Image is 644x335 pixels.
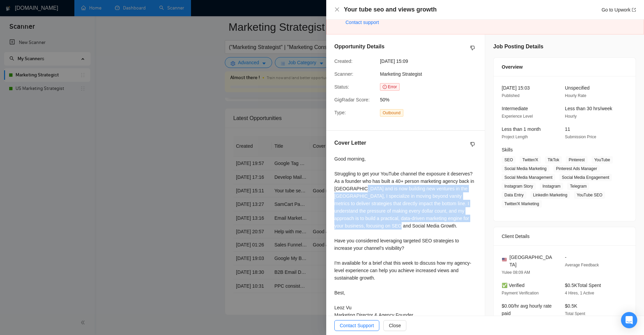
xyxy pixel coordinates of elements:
[334,43,384,51] h5: Opportunity Details
[565,85,590,91] span: Unspecified
[334,58,353,64] span: Created:
[502,257,507,262] img: 🇺🇸
[334,7,340,13] button: Close
[389,322,401,329] span: Close
[565,93,586,98] span: Hourly Rate
[565,283,601,288] span: $0.5K Total Spent
[470,142,475,147] span: dislike
[380,109,403,117] span: Outbound
[566,156,587,164] span: Pinterest
[565,303,577,309] span: $0.5K
[502,106,528,111] span: Intermediate
[574,191,605,199] span: YouTube SEO
[502,283,525,288] span: ✅ Verified
[344,5,437,14] h4: Your tube seo and views growth
[565,255,567,260] span: -
[502,135,528,139] span: Project Length
[565,311,585,316] span: Total Spent
[340,322,374,329] span: Contact Support
[567,183,589,190] span: Telegram
[334,139,366,147] h5: Cover Letter
[592,156,613,164] span: YouTube
[502,191,526,199] span: Data Entry
[502,183,536,190] span: Instagram Story
[502,126,541,132] span: Less than 1 month
[565,291,594,295] span: 4 Hires, 1 Active
[502,270,530,275] span: Yulee 08:09 AM
[493,43,543,51] h5: Job Posting Details
[509,254,554,268] span: [GEOGRAPHIC_DATA]
[502,63,523,71] span: Overview
[520,156,541,164] span: Twitter/X
[334,71,353,77] span: Scanner:
[601,7,636,13] a: Go to Upworkexport
[380,71,422,77] span: Marketing Strategist
[380,57,481,65] span: [DATE] 15:09
[632,8,636,12] span: export
[502,156,516,164] span: SEO
[530,191,570,199] span: LinkedIn Marketing
[502,114,533,119] span: Experience Level
[502,200,542,208] span: Twitter/X Marketing
[565,114,577,119] span: Hourly
[565,135,596,139] span: Submission Price
[502,291,539,295] span: Payment Verification
[502,85,530,91] span: [DATE] 15:03
[383,320,406,331] button: Close
[470,45,475,51] span: dislike
[502,147,513,152] span: Skills
[621,312,637,328] div: Open Intercom Messenger
[540,183,563,190] span: Instagram
[545,156,562,164] span: TikTok
[469,140,477,148] button: dislike
[565,126,570,132] span: 11
[502,93,520,98] span: Published
[334,97,369,102] span: GigRadar Score:
[502,165,549,172] span: Social Media Marketing
[469,44,477,52] button: dislike
[334,155,477,319] div: Good morning, Struggling to get your YouTube channel the exposure it deserves? As a founder who h...
[559,174,612,181] span: Social Media Engagement
[383,85,387,89] span: exclamation-circle
[502,174,555,181] span: Social Media Management
[334,110,346,115] span: Type:
[553,165,600,172] span: Pinterest Ads Manager
[334,320,379,331] button: Contact Support
[565,106,612,111] span: Less than 30 hrs/week
[502,227,627,245] div: Client Details
[502,303,552,316] span: $0.00/hr avg hourly rate paid
[334,7,340,12] span: close
[334,84,349,90] span: Status:
[380,96,481,103] span: 50%
[380,83,400,91] span: Error
[345,20,379,25] a: Contact support
[565,263,599,267] span: Average Feedback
